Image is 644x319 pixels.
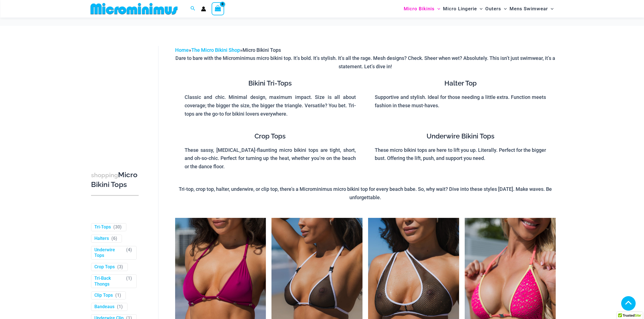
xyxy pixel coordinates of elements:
[201,6,206,11] a: Account icon link
[117,293,119,298] span: 1
[175,185,556,201] p: Tri-top, crop top, halter, underwire, or clip top, there’s a Microminimus micro bikini top for ev...
[88,3,180,15] img: MM SHOP LOGO FLAT
[91,170,139,189] h3: Micro Bikini Tops
[126,276,132,287] span: ( )
[508,2,555,16] a: Mens SwimwearMenu ToggleMenu Toggle
[442,2,484,16] a: Micro LingerieMenu ToggleMenu Toggle
[175,54,556,70] p: Dare to bare with the Microminimus micro bikini top. It’s bold. It’s stylish. It’s all the rage. ...
[375,93,546,109] p: Supportive and stylish. Ideal for those needing a little extra. Function meets fashion in these m...
[185,93,356,118] p: Classic and chic. Minimal design, maximum impact. Size is all about coverage; the bigger the size...
[501,2,507,16] span: Menu Toggle
[115,293,121,298] span: ( )
[443,2,477,16] span: Micro Lingerie
[91,42,141,153] iframe: TrustedSite Certified
[548,2,554,16] span: Menu Toggle
[175,47,281,53] span: » »
[94,224,111,230] a: Tri-Tops
[484,2,508,16] a: OutersMenu ToggleMenu Toggle
[175,47,189,53] a: Home
[375,79,546,87] h4: Halter Top
[375,146,546,162] p: These micro bikini tops are here to lift you up. Literally. Perfect for the bigger bust. Offering...
[94,247,124,259] a: Underwire Tops
[185,132,356,140] h4: Crop Tops
[94,264,115,270] a: Crop Tops
[94,304,114,310] a: Bandeaus
[128,276,130,281] span: 1
[375,132,546,140] h4: Underwire Bikini Tops
[212,2,224,15] a: View Shopping Cart, empty
[477,2,483,16] span: Menu Toggle
[126,247,132,259] span: ( )
[128,247,130,252] span: 4
[119,264,121,269] span: 3
[401,1,556,17] nav: Site Navigation
[243,47,281,53] span: Micro Bikini Tops
[402,2,442,16] a: Micro BikinisMenu ToggleMenu Toggle
[94,236,109,242] a: Halters
[185,79,356,87] h4: Bikini Tri-Tops
[190,5,195,12] a: Search icon link
[113,236,116,241] span: 6
[119,304,121,309] span: 1
[435,2,440,16] span: Menu Toggle
[111,236,117,242] span: ( )
[191,47,240,53] a: The Micro Bikini Shop
[117,304,123,310] span: ( )
[185,146,356,171] p: These sassy, [MEDICAL_DATA]-flaunting micro bikini tops are tight, short, and oh-so-chic. Perfect...
[91,172,118,179] span: shopping
[94,293,113,298] a: Clip Tops
[510,2,548,16] span: Mens Swimwear
[117,264,123,270] span: ( )
[113,224,122,230] span: ( )
[94,276,124,287] a: Tri-Back Thongs
[404,2,435,16] span: Micro Bikinis
[485,2,501,16] span: Outers
[115,224,120,230] span: 30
